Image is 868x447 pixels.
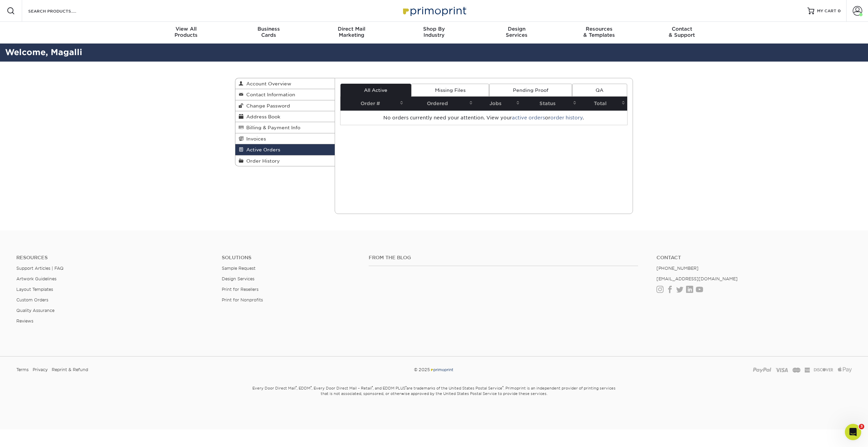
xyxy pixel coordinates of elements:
a: Reviews [16,318,33,324]
a: Pending Proof [489,84,572,97]
sup: ® [502,385,503,389]
span: View All [145,26,228,32]
a: Contact [656,255,852,261]
a: Direct MailMarketing [310,22,393,44]
td: No orders currently need your attention. View your or . [340,111,628,125]
a: BusinessCards [228,22,310,44]
a: Quality Assurance [16,308,54,313]
a: Account Overview [235,78,335,89]
a: active orders [512,115,545,120]
a: Billing & Payment Info [235,122,335,133]
a: order history [550,115,583,120]
a: Shop ByIndustry [393,22,475,44]
h4: Solutions [222,255,358,261]
span: 0 [838,9,841,13]
a: All Active [340,84,411,97]
span: Direct Mail [310,26,393,32]
a: Print for Nonprofits [222,297,263,302]
a: Address Book [235,111,335,122]
div: Services [475,26,558,38]
a: Sample Request [222,266,255,271]
a: Order History [235,155,335,166]
span: Invoices [244,136,266,142]
sup: ® [372,385,373,389]
span: Shop By [393,26,475,32]
th: Order # [340,97,405,111]
span: Account Overview [244,81,291,86]
span: Change Password [244,103,290,109]
sup: ® [311,385,312,389]
a: Contact Information [235,89,335,100]
a: View AllProducts [145,22,228,44]
img: Primoprint [400,3,468,18]
a: Layout Templates [16,287,53,292]
a: Custom Orders [16,297,48,302]
a: Reprint & Refund [52,365,88,375]
a: Design Services [222,276,254,281]
span: MY CART [817,8,836,14]
a: Missing Files [411,84,489,97]
span: Business [228,26,310,32]
a: QA [572,84,627,97]
span: Address Book [244,114,280,119]
a: Active Orders [235,144,335,155]
a: DesignServices [475,22,558,44]
span: Resources [558,26,640,32]
th: Jobs [475,97,522,111]
span: Billing & Payment Info [244,125,300,130]
span: 3 [859,424,864,429]
div: & Templates [558,26,640,38]
img: Primoprint [430,367,454,372]
div: Marketing [310,26,393,38]
div: Products [145,26,228,38]
a: Contact& Support [640,22,723,44]
sup: ® [405,385,406,389]
th: Ordered [405,97,475,111]
a: Invoices [235,133,335,144]
a: Artwork Guidelines [16,276,56,281]
div: Cards [228,26,310,38]
h4: From the Blog [369,255,638,261]
th: Status [522,97,579,111]
input: SEARCH PRODUCTS..... [28,7,94,15]
small: Every Door Direct Mail , EDDM , Every Door Direct Mail – Retail , and EDDM PLUS are trademarks of... [235,383,633,413]
h4: Resources [16,255,212,261]
span: Contact [640,26,723,32]
a: Change Password [235,100,335,111]
th: Total [579,97,627,111]
a: Support Articles | FAQ [16,266,64,271]
span: Design [475,26,558,32]
a: Print for Resellers [222,287,258,292]
div: Industry [393,26,475,38]
iframe: Intercom live chat [845,424,861,440]
sup: ® [296,385,297,389]
div: © 2025 [293,365,575,375]
a: Resources& Templates [558,22,640,44]
a: [PHONE_NUMBER] [656,266,699,271]
a: Privacy [33,365,48,375]
span: Active Orders [244,147,280,152]
a: [EMAIL_ADDRESS][DOMAIN_NAME] [656,276,738,281]
a: Terms [16,365,29,375]
span: Contact Information [244,92,295,97]
div: & Support [640,26,723,38]
span: Order History [244,158,280,164]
